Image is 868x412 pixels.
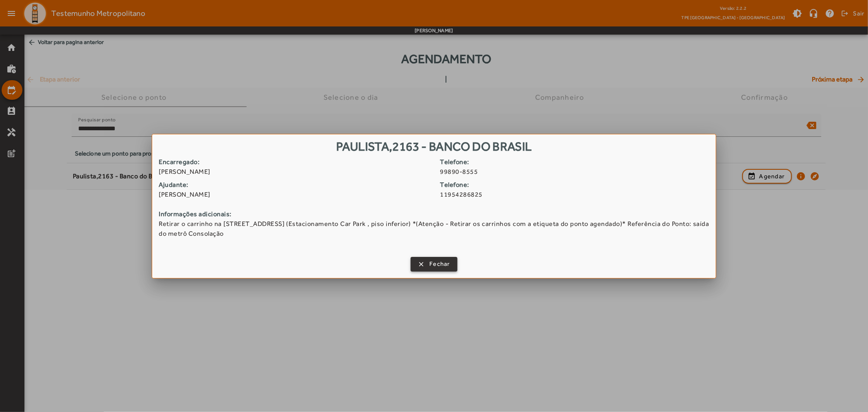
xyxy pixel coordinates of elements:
button: Fechar [411,257,457,272]
strong: Encarregado: [159,157,434,167]
strong: Ajudante: [159,180,434,190]
strong: Telefone: [440,157,715,167]
span: 11954286825 [440,190,715,199]
span: Retirar o carrinho na [STREET_ADDRESS] (Estacionamento Car Park , piso inferior) *(Atenção - Reti... [159,219,709,239]
span: 99890-8555 [440,167,715,177]
strong: Informações adicionais: [159,209,709,219]
strong: Telefone: [440,180,715,190]
span: Fechar [429,259,450,269]
h1: Paulista,2163 - Banco do Brasil [152,134,715,157]
span: [PERSON_NAME] [159,190,434,199]
span: [PERSON_NAME] [159,167,434,177]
